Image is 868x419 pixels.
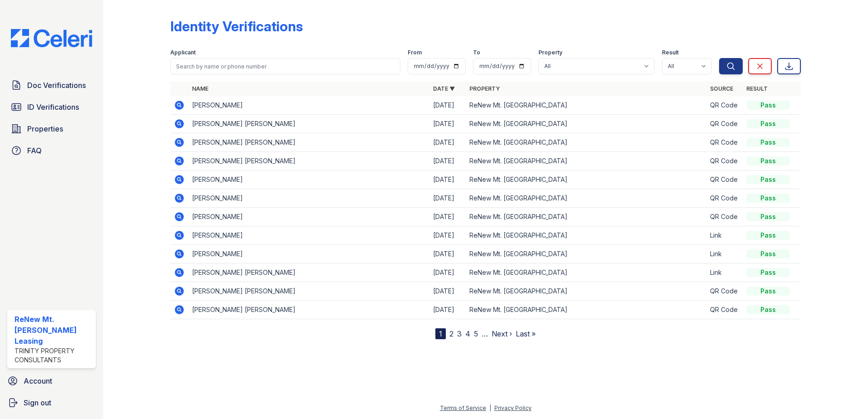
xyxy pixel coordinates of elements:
[7,120,96,138] a: Properties
[466,208,707,226] td: ReNew Mt. [GEOGRAPHIC_DATA]
[429,263,466,282] td: [DATE]
[466,301,707,319] td: ReNew Mt. [GEOGRAPHIC_DATA]
[429,96,466,115] td: [DATE]
[706,263,743,282] td: Link
[188,171,429,189] td: [PERSON_NAME]
[429,282,466,301] td: [DATE]
[429,152,466,171] td: [DATE]
[489,404,491,411] div: |
[746,249,790,258] div: Pass
[429,226,466,245] td: [DATE]
[482,328,488,339] span: …
[24,375,52,386] span: Account
[746,101,790,110] div: Pass
[170,58,400,74] input: Search by name or phone number
[429,301,466,319] td: [DATE]
[473,49,480,56] label: To
[429,208,466,226] td: [DATE]
[429,115,466,133] td: [DATE]
[188,282,429,301] td: [PERSON_NAME] [PERSON_NAME]
[746,85,768,92] a: Result
[474,329,478,338] a: 5
[15,346,92,365] div: Trinity Property Consultants
[706,96,743,115] td: QR Code
[429,171,466,189] td: [DATE]
[538,49,562,56] label: Property
[466,226,707,245] td: ReNew Mt. [GEOGRAPHIC_DATA]
[188,96,429,115] td: [PERSON_NAME]
[466,152,707,171] td: ReNew Mt. [GEOGRAPHIC_DATA]
[433,85,455,92] a: Date ▼
[746,175,790,184] div: Pass
[746,138,790,147] div: Pass
[706,189,743,208] td: QR Code
[466,245,707,263] td: ReNew Mt. [GEOGRAPHIC_DATA]
[466,263,707,282] td: ReNew Mt. [GEOGRAPHIC_DATA]
[746,212,790,221] div: Pass
[7,76,96,94] a: Doc Verifications
[466,282,707,301] td: ReNew Mt. [GEOGRAPHIC_DATA]
[466,133,707,152] td: ReNew Mt. [GEOGRAPHIC_DATA]
[746,268,790,277] div: Pass
[27,145,42,156] span: FAQ
[746,287,790,296] div: Pass
[457,329,462,338] a: 3
[466,96,707,115] td: ReNew Mt. [GEOGRAPHIC_DATA]
[170,49,196,56] label: Applicant
[188,189,429,208] td: [PERSON_NAME]
[7,98,96,116] a: ID Verifications
[27,123,63,134] span: Properties
[706,115,743,133] td: QR Code
[746,119,790,128] div: Pass
[465,329,470,338] a: 4
[27,80,86,91] span: Doc Verifications
[192,85,208,92] a: Name
[440,404,486,411] a: Terms of Service
[466,189,707,208] td: ReNew Mt. [GEOGRAPHIC_DATA]
[4,372,99,390] a: Account
[746,156,790,166] div: Pass
[4,394,99,412] a: Sign out
[4,29,99,47] img: CE_Logo_Blue-a8612792a0a2168367f1c8372b55b34899dd931a85d93a1a3d3e32e68fde9ad4.png
[492,329,512,338] a: Next ›
[7,141,96,160] a: FAQ
[746,194,790,203] div: Pass
[706,245,743,263] td: Link
[469,85,500,92] a: Property
[188,133,429,152] td: [PERSON_NAME] [PERSON_NAME]
[710,85,733,92] a: Source
[188,245,429,263] td: [PERSON_NAME]
[706,133,743,152] td: QR Code
[15,314,92,346] div: ReNew Mt. [PERSON_NAME] Leasing
[706,152,743,171] td: QR Code
[27,102,79,112] span: ID Verifications
[662,49,679,56] label: Result
[706,226,743,245] td: Link
[188,115,429,133] td: [PERSON_NAME] [PERSON_NAME]
[449,329,454,338] a: 2
[706,301,743,319] td: QR Code
[188,263,429,282] td: [PERSON_NAME] [PERSON_NAME]
[746,231,790,240] div: Pass
[516,329,536,338] a: Last »
[188,301,429,319] td: [PERSON_NAME] [PERSON_NAME]
[170,18,303,34] div: Identity Verifications
[429,189,466,208] td: [DATE]
[494,404,532,411] a: Privacy Policy
[435,328,446,339] div: 1
[746,305,790,314] div: Pass
[429,245,466,263] td: [DATE]
[706,282,743,301] td: QR Code
[188,226,429,245] td: [PERSON_NAME]
[188,208,429,226] td: [PERSON_NAME]
[706,208,743,226] td: QR Code
[706,171,743,189] td: QR Code
[429,133,466,152] td: [DATE]
[466,171,707,189] td: ReNew Mt. [GEOGRAPHIC_DATA]
[24,397,51,408] span: Sign out
[188,152,429,171] td: [PERSON_NAME] [PERSON_NAME]
[408,49,422,56] label: From
[466,115,707,133] td: ReNew Mt. [GEOGRAPHIC_DATA]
